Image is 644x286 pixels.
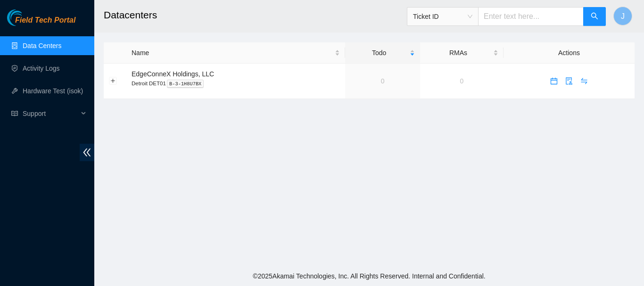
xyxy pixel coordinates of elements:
kbd: B-3-1H8U7BX [167,80,204,88]
span: Support [23,104,78,123]
button: calendar [546,74,561,89]
span: calendar [547,77,561,85]
button: search [583,7,606,26]
a: Data Centers [23,42,61,49]
button: audit [561,74,577,89]
span: Field Tech Portal [15,16,75,25]
a: Hardware Test (isok) [23,87,83,95]
span: double-left [80,144,94,161]
a: Activity Logs [23,65,60,72]
span: read [11,110,18,117]
a: 0 [381,77,385,85]
a: 0 [460,77,464,85]
p: Detroit DET01 [132,79,340,88]
input: Enter text here... [478,7,584,26]
img: Akamai Technologies [7,9,48,26]
th: Actions [504,42,635,64]
a: swap [577,77,592,85]
span: EdgeConneX Holdings, LLC [132,70,214,78]
span: swap [577,77,591,85]
span: Ticket ID [413,9,472,24]
span: search [591,12,598,21]
button: J [613,7,632,25]
button: Expand row [109,77,117,85]
span: J [621,10,625,22]
a: calendar [546,77,561,85]
button: swap [577,74,592,89]
footer: © 2025 Akamai Technologies, Inc. All Rights Reserved. Internal and Confidential. [94,266,644,286]
a: Akamai TechnologiesField Tech Portal [7,17,75,29]
span: audit [562,77,576,85]
a: audit [561,77,577,85]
